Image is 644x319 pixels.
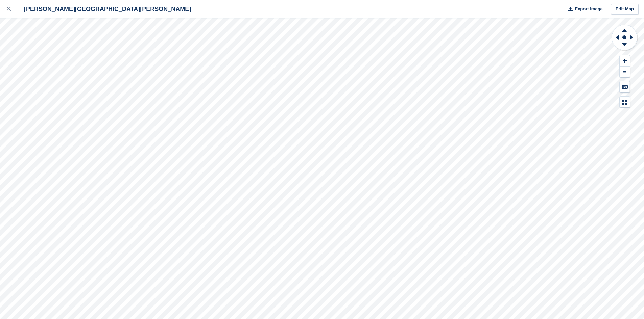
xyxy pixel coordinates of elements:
span: Export Image [575,6,602,12]
button: Zoom Out [620,67,630,78]
a: Edit Map [611,4,639,15]
div: [PERSON_NAME][GEOGRAPHIC_DATA][PERSON_NAME] [18,5,191,13]
button: Map Legend [620,97,630,108]
button: Export Image [564,4,603,15]
button: Keyboard Shortcuts [620,81,630,92]
button: Zoom In [620,55,630,67]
